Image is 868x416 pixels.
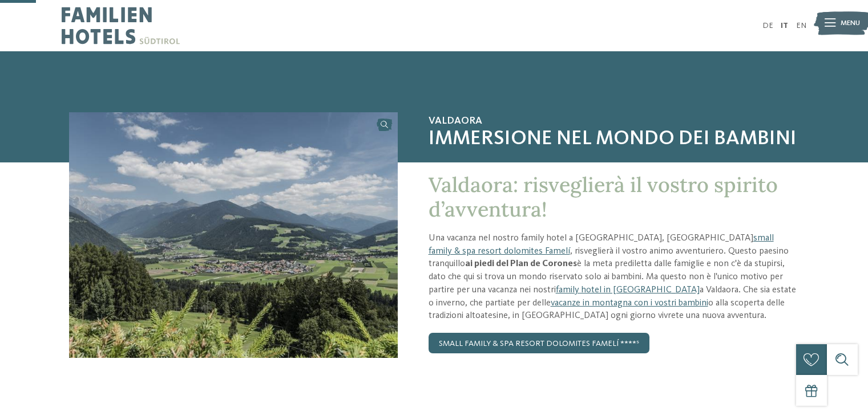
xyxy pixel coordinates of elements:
[429,234,774,256] a: small family & spa resort dolomites Famelí
[429,333,649,353] a: small family & spa resort dolomites Famelí ****ˢ
[429,115,799,128] span: Valdaora
[762,22,773,30] a: DE
[465,259,577,268] strong: ai piedi del Plan de Corones
[551,299,708,308] a: vacanze in montagna con i vostri bambini
[556,286,700,295] a: family hotel in [GEOGRAPHIC_DATA]
[781,22,788,30] a: IT
[69,112,398,358] img: Il nostro family hotel a Valdaora ai piedi del Plan de Corones
[429,232,799,323] p: Una vacanza nel nostro family hotel a [GEOGRAPHIC_DATA], [GEOGRAPHIC_DATA] , risveglierà il vostr...
[796,22,806,30] a: EN
[841,18,860,28] span: Menu
[429,172,778,222] span: Valdaora: risveglierà il vostro spirito d’avventura!
[429,127,799,152] span: Immersione nel mondo dei bambini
